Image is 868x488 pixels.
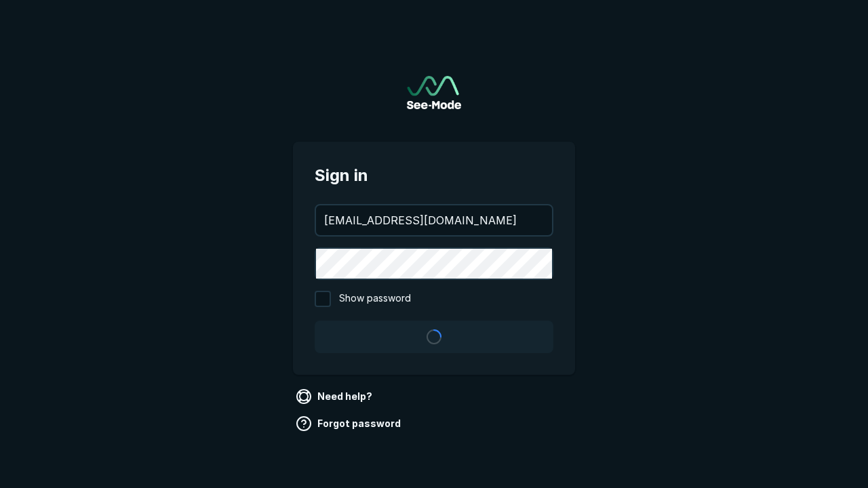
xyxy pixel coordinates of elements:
img: See-Mode Logo [407,76,461,109]
a: Go to sign in [407,76,461,109]
input: your@email.com [316,205,552,235]
span: Show password [339,291,411,307]
span: Sign in [315,163,553,188]
a: Forgot password [293,413,406,434]
a: Need help? [293,386,378,407]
